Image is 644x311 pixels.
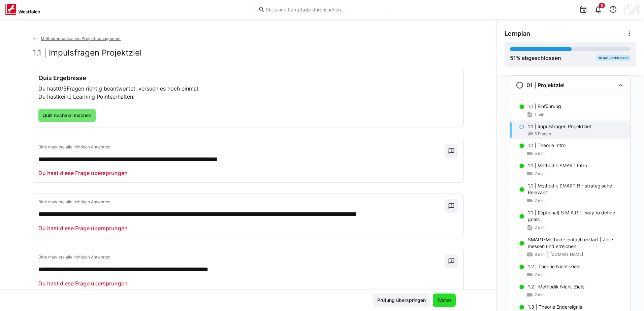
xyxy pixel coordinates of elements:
[528,263,580,270] p: 1.2 | Theorie Nicht-Ziele
[376,297,427,304] span: Prüfung überspringen
[38,93,458,101] p: Du hast erhalten.
[436,297,452,304] span: Weiter
[38,169,128,177] p: Du hast diese Frage übersprungen
[535,151,545,156] span: 5 min
[265,6,386,12] input: Skills und Lernpfade durchsuchen…
[433,293,456,307] button: Weiter
[535,252,545,257] span: 8 min
[38,109,96,122] button: Quiz nochmal machen
[373,293,430,307] button: Prüfung überspringen
[41,36,121,41] span: Methodenbaukasten Projektmanagement
[528,304,582,310] p: 1.3 | Theorie Endereignis
[528,236,625,250] p: SMART-Methode einfach erklärt | Ziele messen und erreichen
[528,123,591,130] p: 1.1 | Impulsfragen Projektziel
[38,224,128,232] p: Du hast diese Frage übersprungen
[601,3,603,7] span: 8
[33,36,121,41] a: Methodenbaukasten Projektmanagement
[510,54,561,62] div: % abgeschlossen
[528,283,584,290] p: 1.2 | Methodik Nicht-Ziele
[41,112,92,119] span: Quiz nochmal machen
[38,279,128,287] p: Du hast diese Frage übersprungen
[38,199,445,205] p: Bitte markiere alle richtigen Antworten.
[58,93,112,100] span: keine Learning Points
[528,142,566,149] p: 1.1 | Theorie Intro
[510,55,516,61] span: 51
[535,272,545,277] span: 2 min
[38,144,445,150] p: Bitte markiere alle richtigen Antworten.
[550,252,583,257] span: [DOMAIN_NAME]
[33,48,142,58] h2: 1.1 | Impulsfragen Projektziel
[505,30,530,37] span: Lernplan
[528,182,625,196] p: 1.1 | Methodik SMART R - strategische Relevanz
[526,82,565,89] h3: 01 | Projektziel
[535,198,545,203] span: 2 min
[535,292,545,298] span: 2 min
[535,131,551,137] span: 5 Fragen
[535,112,544,117] span: 1 min
[38,254,445,260] p: Bitte markiere alle richtigen Antworten.
[58,85,67,92] span: 0/5
[596,55,631,61] div: 36 min verbleibend
[528,103,561,110] p: 1.1 | Einführung
[535,225,545,230] span: 2 min
[528,162,587,169] p: 1.1 | Methodik SMART Intro
[38,84,458,93] p: Du hast Fragen richtig beantwortet, versuch es noch einmal.
[528,209,625,223] p: 1.1 | (Optional) S.M.A.R.T. way to define goals
[535,171,545,176] span: 2 min
[38,74,458,82] h3: Quiz Ergebnisse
